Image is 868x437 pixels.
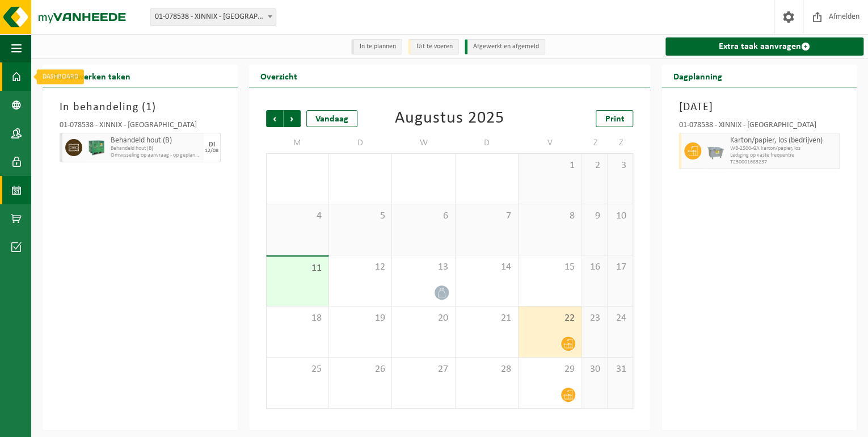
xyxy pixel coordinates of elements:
[461,159,512,172] span: 31
[730,145,836,152] span: WB-2500-GA karton/papier, los
[335,363,386,376] span: 26
[335,261,386,274] span: 12
[596,110,633,127] a: Print
[730,152,836,159] span: Lediging op vaste frequentie
[461,363,512,376] span: 28
[524,261,575,274] span: 15
[88,139,105,156] img: PB-HB-1400-HPE-GN-01
[582,133,608,153] td: Z
[679,121,840,133] div: 01-078538 - XINNIX - [GEOGRAPHIC_DATA]
[613,210,627,222] span: 10
[272,159,323,172] span: 28
[266,133,329,153] td: M
[306,110,357,127] div: Vandaag
[284,110,301,127] span: Volgende
[335,159,386,172] span: 29
[588,312,601,325] span: 23
[456,133,519,153] td: D
[111,152,201,159] span: Omwisseling op aanvraag - op geplande route (incl. verwerking)
[272,262,323,275] span: 11
[605,115,624,124] span: Print
[679,99,840,116] h3: [DATE]
[661,65,733,87] h2: Dagplanning
[613,159,627,172] span: 3
[329,133,392,153] td: D
[588,261,601,274] span: 16
[351,39,402,54] li: In te plannen
[665,37,863,56] a: Extra taak aanvragen
[613,312,627,325] span: 24
[461,261,512,274] span: 14
[398,312,449,325] span: 20
[150,9,276,25] span: 01-078538 - XINNIX - HARELBEKE
[588,363,601,376] span: 30
[524,312,575,325] span: 22
[392,133,455,153] td: W
[398,210,449,222] span: 6
[395,110,504,127] div: Augustus 2025
[398,159,449,172] span: 30
[730,159,836,166] span: T250001683237
[335,210,386,222] span: 5
[588,210,601,222] span: 9
[272,210,323,222] span: 4
[205,148,218,154] div: 12/08
[408,39,459,54] li: Uit te voeren
[150,9,276,26] span: 01-078538 - XINNIX - HARELBEKE
[146,102,152,113] span: 1
[398,261,449,274] span: 13
[111,136,201,145] span: Behandeld hout (B)
[613,261,627,274] span: 17
[461,312,512,325] span: 21
[398,363,449,376] span: 27
[613,363,627,376] span: 31
[111,145,201,152] span: Behandeld hout (B)
[465,39,545,54] li: Afgewerkt en afgemeld
[209,141,215,148] div: DI
[524,363,575,376] span: 29
[730,136,836,145] span: Karton/papier, los (bedrijven)
[60,99,221,116] h3: In behandeling ( )
[272,363,323,376] span: 25
[249,65,309,87] h2: Overzicht
[272,312,323,325] span: 18
[608,133,633,153] td: Z
[707,142,724,159] img: WB-2500-GAL-GY-01
[266,110,283,127] span: Vorige
[588,159,601,172] span: 2
[519,133,582,153] td: V
[524,210,575,222] span: 8
[60,121,221,133] div: 01-078538 - XINNIX - [GEOGRAPHIC_DATA]
[43,65,142,87] h2: Te verwerken taken
[461,210,512,222] span: 7
[524,159,575,172] span: 1
[335,312,386,325] span: 19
